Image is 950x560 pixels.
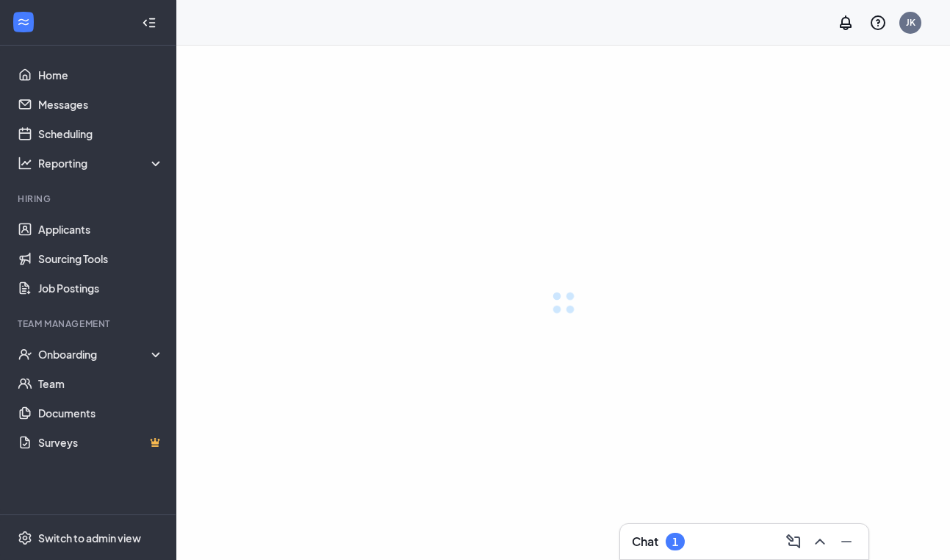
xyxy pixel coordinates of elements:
div: Onboarding [38,347,165,362]
div: Reporting [38,156,165,170]
svg: ChevronUp [811,533,829,550]
button: ComposeMessage [780,530,804,553]
h3: Chat [632,534,658,550]
svg: UserCheck [18,347,32,362]
a: Job Postings [38,273,164,303]
div: Team Management [18,317,161,330]
a: SurveysCrown [38,428,164,457]
div: Hiring [18,193,161,205]
button: Minimize [833,530,857,553]
svg: Collapse [142,15,156,30]
a: Documents [38,398,164,428]
a: Home [38,60,164,90]
a: Sourcing Tools [38,244,164,273]
svg: Notifications [837,14,854,32]
svg: Minimize [838,533,855,550]
a: Team [38,369,164,398]
div: Switch to admin view [38,531,141,545]
a: Scheduling [38,119,164,148]
a: Applicants [38,215,164,244]
button: ChevronUp [807,530,830,553]
svg: Analysis [18,156,32,170]
svg: ComposeMessage [785,533,802,550]
svg: WorkstreamLogo [16,15,31,29]
a: Messages [38,90,164,119]
svg: Settings [18,531,32,545]
svg: QuestionInfo [869,14,887,32]
div: 1 [672,536,678,548]
div: JK [906,16,915,29]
